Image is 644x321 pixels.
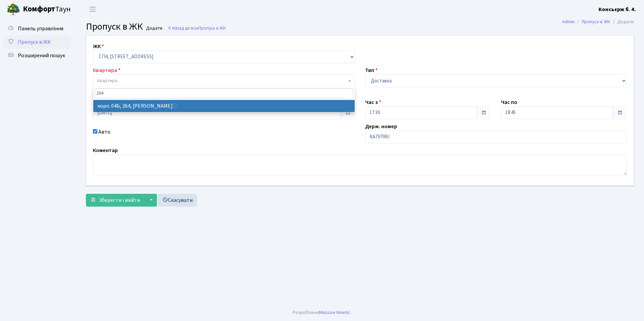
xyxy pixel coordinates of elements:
[18,52,65,59] span: Розширений пошук
[319,309,350,316] a: Massive Kinetic
[599,5,636,13] a: Консьєрж б. 4.
[93,42,104,50] label: ЖК
[158,194,197,207] a: Скасувати
[145,26,164,31] small: Додати .
[7,3,20,16] img: logo.png
[501,98,517,106] label: Час по
[365,98,381,106] label: Час з
[98,128,110,136] label: Авто
[552,15,644,29] nav: breadcrumb
[23,4,71,15] span: Таун
[365,131,627,143] input: АА1234АА
[86,194,144,207] button: Зберегти і вийти
[3,35,71,49] a: Пропуск в ЖК
[198,25,226,31] span: Пропуск в ЖК
[18,25,63,32] span: Панель управління
[599,6,636,13] b: Консьєрж б. 4.
[3,22,71,35] a: Панель управління
[365,66,378,74] label: Тип
[562,18,575,25] a: Admin
[97,77,117,84] span: Квартира
[18,38,51,46] span: Пропуск в ЖК
[582,18,610,25] a: Пропуск в ЖК
[610,18,634,26] li: Додати
[365,122,397,131] label: Держ. номер
[84,4,101,15] button: Переключити навігацію
[93,100,355,112] li: корп. 04Б, 264, [PERSON_NAME]
[3,49,71,62] a: Розширений пошук
[23,4,55,14] b: Комфорт
[99,197,140,204] span: Зберегти і вийти
[86,20,143,33] span: Пропуск в ЖК
[93,66,121,74] label: Квартира
[293,309,351,316] div: Розроблено .
[167,25,226,31] a: Назад до всіхПропуск в ЖК
[93,146,118,154] label: Коментар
